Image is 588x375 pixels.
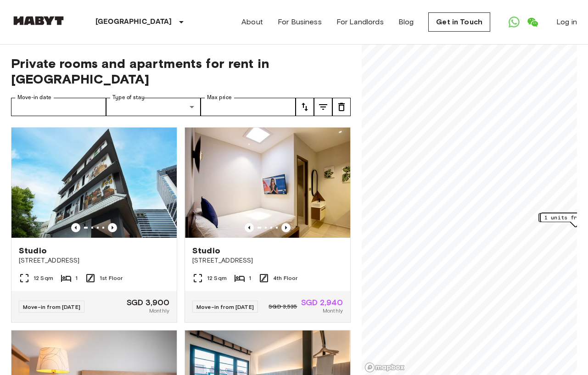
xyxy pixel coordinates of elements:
button: tune [296,98,314,116]
a: Marketing picture of unit SG-01-110-044_001Previous imagePrevious imageStudio[STREET_ADDRESS]12 S... [11,127,177,323]
a: Log in [556,17,577,28]
a: Mapbox logo [364,362,405,373]
span: Move-in from [DATE] [23,303,80,310]
span: SGD 2,940 [301,298,343,307]
span: Studio [19,245,47,256]
button: Previous image [71,223,80,232]
a: Marketing picture of unit SG-01-110-033-001Previous imagePrevious imageStudio[STREET_ADDRESS]12 S... [185,127,351,323]
span: 4th Floor [273,274,297,282]
button: tune [332,98,351,116]
button: Previous image [245,223,254,232]
span: [STREET_ADDRESS] [192,256,343,265]
span: 12 Sqm [207,274,227,282]
span: Monthly [323,307,343,315]
a: About [241,17,263,28]
span: 1 [75,274,78,282]
span: [STREET_ADDRESS] [19,256,169,265]
span: 1 [249,274,251,282]
span: 1st Floor [100,274,123,282]
button: Previous image [281,223,291,232]
a: Blog [398,17,414,28]
a: Open WhatsApp [505,13,523,31]
img: Marketing picture of unit SG-01-110-033-001 [185,128,350,238]
button: tune [314,98,332,116]
a: Open WeChat [523,13,542,31]
input: Choose date [11,98,106,116]
a: For Landlords [336,17,384,28]
span: Private rooms and apartments for rent in [GEOGRAPHIC_DATA] [11,56,351,87]
span: Move-in from [DATE] [196,303,254,310]
a: Get in Touch [428,12,490,32]
img: Habyt [11,16,66,25]
span: Studio [192,245,220,256]
span: SGD 3,900 [127,298,169,307]
span: SGD 3,535 [269,302,297,311]
span: Monthly [149,307,169,315]
button: Previous image [108,223,117,232]
p: [GEOGRAPHIC_DATA] [95,17,172,28]
label: Move-in date [17,94,51,101]
label: Max price [207,94,232,101]
img: Marketing picture of unit SG-01-110-044_001 [11,128,177,238]
label: Type of stay [112,94,145,101]
a: For Business [278,17,322,28]
span: 12 Sqm [34,274,53,282]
